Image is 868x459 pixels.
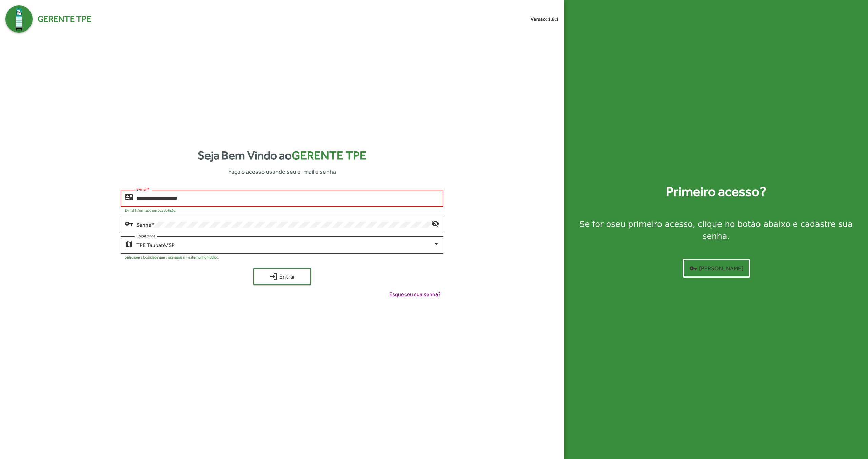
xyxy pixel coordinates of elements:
span: Esqueceu sua senha? [389,290,441,299]
span: TPE Taubaté/SP [136,242,175,248]
mat-icon: vpn_key [125,219,133,227]
span: Gerente TPE [292,149,367,162]
mat-icon: contact_mail [125,193,133,201]
span: [PERSON_NAME] [689,262,743,274]
span: Gerente TPE [38,13,91,25]
mat-icon: map [125,240,133,248]
strong: seu primeiro acesso [611,219,693,229]
mat-icon: vpn_key [689,264,697,272]
img: Logo Gerente [5,5,33,33]
strong: Seja Bem Vindo ao [198,147,367,165]
strong: Primeiro acesso? [666,181,766,202]
span: Faça o acesso usando seu e-mail e senha [228,167,336,176]
small: Versão: 1.8.1 [531,16,559,23]
mat-hint: Selecione a localidade que você apoia o Testemunho Público. [125,255,219,259]
mat-hint: E-mail informado em sua petição. [125,208,176,212]
div: Se for o , clique no botão abaixo e cadastre sua senha. [572,218,860,243]
mat-icon: visibility_off [431,219,439,227]
span: Entrar [259,270,305,283]
mat-icon: login [270,272,278,281]
button: [PERSON_NAME] [683,259,750,278]
button: Entrar [253,268,311,285]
